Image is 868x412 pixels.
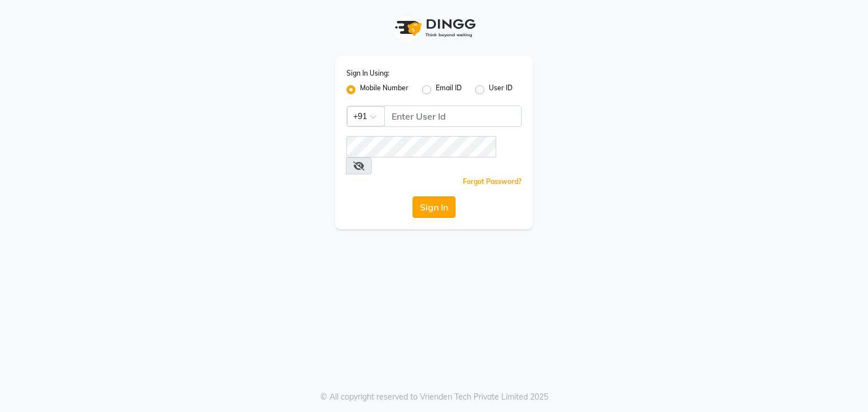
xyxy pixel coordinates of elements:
label: Mobile Number [360,83,409,97]
label: User ID [489,83,513,97]
label: Sign In Using: [346,68,389,78]
input: Username [346,136,496,157]
button: Sign In [413,196,455,218]
a: Forgot Password? [463,177,522,186]
img: logo1.svg [389,11,479,45]
input: Username [384,106,522,127]
label: Email ID [436,83,462,97]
